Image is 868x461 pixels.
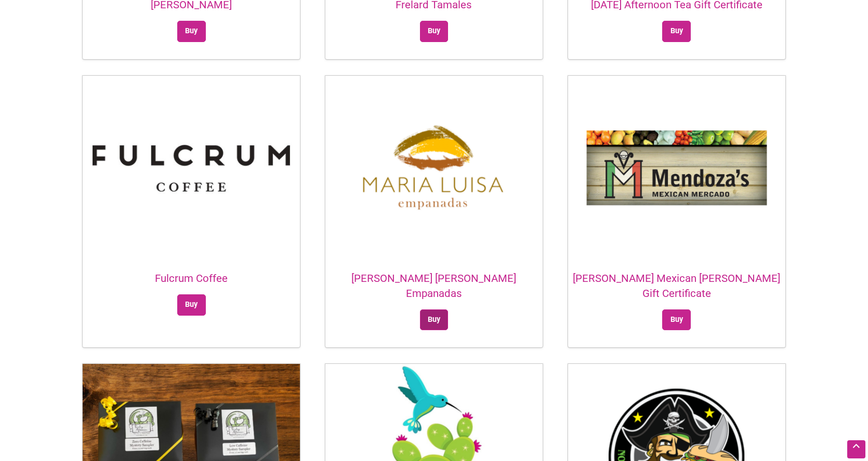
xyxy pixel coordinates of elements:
a: Fulcrum Coffee [83,162,300,286]
img: Maria Luisa Empanadas [325,76,543,261]
a: [PERSON_NAME] [PERSON_NAME] Empanadas [325,162,543,301]
a: [PERSON_NAME] Mexican [PERSON_NAME] Gift Certificate [568,162,785,301]
a: Select options for “Mendoza's Mexican Mercado Gift Certificate” [662,309,691,331]
h2: [PERSON_NAME] Mexican [PERSON_NAME] Gift Certificate [568,271,785,301]
a: Select options for “Fulcrum Coffee” [177,294,206,316]
a: Select options for “Frelard Tamales” [420,21,449,42]
h2: [PERSON_NAME] [PERSON_NAME] Empanadas [325,271,543,301]
a: Select options for “Friday Afternoon Tea Gift Certificate” [662,21,691,42]
a: Select options for “Maria Luisa Empanadas” [420,309,449,331]
div: Scroll Back to Top [847,440,865,458]
h2: Fulcrum Coffee [83,271,300,286]
a: Select options for “Don Lucho's” [177,21,206,42]
img: Fulcrum Coffee Logo [83,76,300,261]
img: Mendoza's Mexican Mercado logo [568,76,785,261]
